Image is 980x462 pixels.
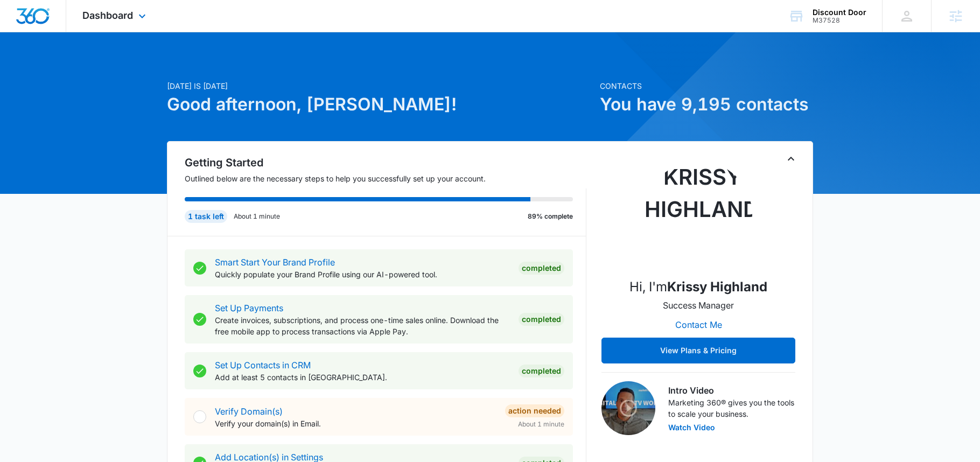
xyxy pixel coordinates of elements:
[667,279,767,295] strong: Krissy Highland
[813,17,866,24] div: account id
[215,269,510,280] p: Quickly populate your Brand Profile using our AI-powered tool.
[234,212,280,221] p: About 1 minute
[663,299,734,312] p: Success Manager
[629,277,767,297] p: Hi, I'm
[215,372,510,383] p: Add at least 5 contacts in [GEOGRAPHIC_DATA].
[185,173,586,184] p: Outlined below are the necessary steps to help you successfully set up your account.
[518,419,564,429] span: About 1 minute
[185,155,586,171] h2: Getting Started
[645,161,752,269] img: Krissy Highland
[785,152,797,165] button: Toggle Collapse
[668,384,795,397] h3: Intro Video
[601,338,795,363] button: View Plans & Pricing
[519,262,564,275] div: Completed
[528,212,573,221] p: 89% complete
[519,365,564,377] div: Completed
[215,418,496,429] p: Verify your domain(s) in Email.
[813,8,866,17] div: account name
[167,80,593,92] p: [DATE] is [DATE]
[215,303,283,313] a: Set Up Payments
[185,210,227,223] div: 1 task left
[600,92,813,117] h1: You have 9,195 contacts
[668,424,715,431] button: Watch Video
[519,313,564,326] div: Completed
[668,397,795,419] p: Marketing 360® gives you the tools to scale your business.
[601,381,655,435] img: Intro Video
[82,10,133,21] span: Dashboard
[215,360,311,370] a: Set Up Contacts in CRM
[215,314,510,337] p: Create invoices, subscriptions, and process one-time sales online. Download the free mobile app t...
[167,92,593,117] h1: Good afternoon, [PERSON_NAME]!
[215,406,283,417] a: Verify Domain(s)
[215,257,335,268] a: Smart Start Your Brand Profile
[505,404,564,417] div: Action Needed
[600,80,813,92] p: Contacts
[664,312,733,338] button: Contact Me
